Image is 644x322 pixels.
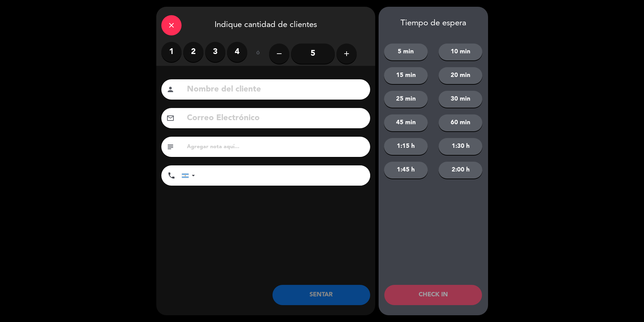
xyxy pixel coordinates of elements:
input: Nombre del cliente [186,83,365,97]
button: 5 min [384,44,428,60]
button: 60 min [439,114,482,131]
i: add [343,50,351,58]
i: email [166,114,174,122]
i: subject [166,143,174,151]
button: 1:30 h [439,138,482,155]
label: 1 [161,42,182,62]
button: 30 min [439,91,482,108]
i: phone [167,171,175,180]
button: 20 min [439,67,482,84]
label: 3 [205,42,225,62]
button: remove [269,44,289,64]
i: person [166,85,174,93]
label: 2 [183,42,203,62]
button: 1:45 h [384,162,428,179]
button: 15 min [384,67,428,84]
button: 25 min [384,91,428,108]
input: Correo Electrónico [186,111,365,125]
button: 45 min [384,114,428,131]
i: close [167,21,175,29]
div: Tiempo de espera [379,19,488,28]
button: 2:00 h [439,162,482,179]
button: SENTAR [272,285,370,305]
button: 10 min [439,44,482,60]
div: Indique cantidad de clientes [156,7,375,42]
label: 4 [227,42,247,62]
button: add [336,44,357,64]
div: Argentina: +54 [182,166,197,185]
input: Agregar nota aquí... [186,142,365,152]
div: ó [247,42,269,65]
i: remove [275,50,283,58]
button: 1:15 h [384,138,428,155]
button: CHECK IN [384,285,482,305]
